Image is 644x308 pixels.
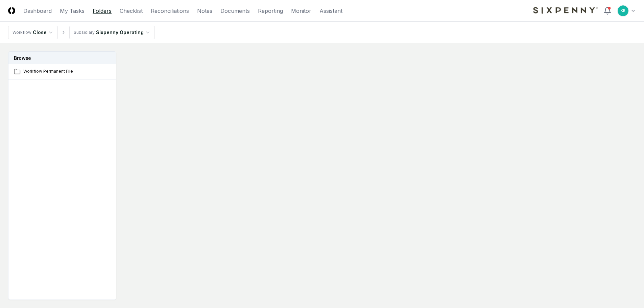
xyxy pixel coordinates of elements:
[23,68,111,74] span: Workflow Permanent File
[8,52,116,64] h3: Browse
[60,7,85,15] a: My Tasks
[258,7,283,15] a: Reporting
[197,7,212,15] a: Notes
[120,7,143,15] a: Checklist
[8,26,155,39] nav: breadcrumb
[291,7,311,15] a: Monitor
[23,7,52,15] a: Dashboard
[8,7,15,14] img: Logo
[533,7,598,14] img: Sixpenny logo
[13,29,31,35] div: Workflow
[220,7,250,15] a: Documents
[151,7,189,15] a: Reconciliations
[617,5,629,17] button: KR
[74,29,95,35] div: Subsidiary
[319,7,342,15] a: Assistant
[621,8,625,13] span: KR
[93,7,112,15] a: Folders
[8,64,117,79] a: Workflow Permanent File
